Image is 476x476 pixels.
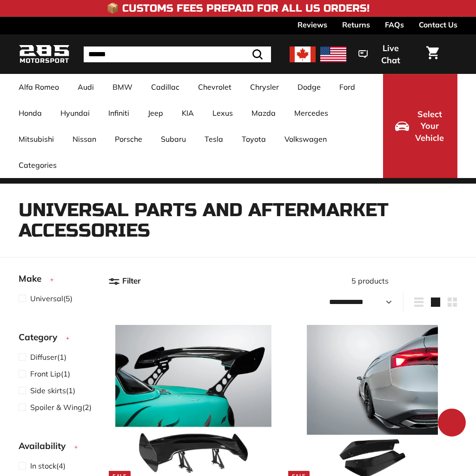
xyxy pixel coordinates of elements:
[30,403,82,412] span: Spoiler & Wing
[232,126,275,152] a: Toyota
[30,460,66,471] span: (4)
[9,100,51,126] a: Honda
[51,100,99,126] a: Hyundai
[241,74,288,100] a: Chrysler
[342,17,370,33] a: Returns
[189,74,241,100] a: Chevrolet
[106,126,152,152] a: Porsche
[19,269,93,292] button: Make
[106,3,370,14] h4: 📦 Customs Fees Prepaid for All US Orders!
[30,386,66,395] span: Side skirts
[30,369,61,378] span: Front Lip
[84,46,271,62] input: Search
[435,409,469,439] inbox-online-store-chat: Shopify online store chat
[30,402,92,413] span: (2)
[414,108,445,144] span: Select Your Vehicle
[19,272,48,285] span: Make
[419,17,457,33] a: Contact Us
[283,275,457,286] div: 5 products
[19,436,93,460] button: Availability
[346,37,421,72] button: Live Chat
[103,74,142,100] a: BMW
[195,126,232,152] a: Tesla
[19,328,93,351] button: Category
[9,152,66,178] a: Categories
[285,100,337,126] a: Mercedes
[9,126,63,152] a: Mitsubishi
[30,368,70,379] span: (1)
[275,126,336,152] a: Volkswagen
[19,43,70,65] img: Logo_285_Motorsport_areodynamics_components
[142,74,189,100] a: Cadillac
[383,74,457,178] button: Select Your Vehicle
[288,74,330,100] a: Dodge
[30,352,57,362] span: Diffuser
[19,331,64,344] span: Category
[19,200,457,241] h1: Universal Parts and Aftermarket Accessories
[99,100,139,126] a: Infiniti
[30,461,56,470] span: In stock
[372,42,409,66] span: Live Chat
[203,100,242,126] a: Lexus
[172,100,203,126] a: KIA
[63,126,106,152] a: Nissan
[139,100,172,126] a: Jeep
[385,17,404,33] a: FAQs
[297,17,327,33] a: Reviews
[330,74,364,100] a: Ford
[30,351,66,363] span: (1)
[30,293,73,304] span: (5)
[152,126,195,152] a: Subaru
[30,385,75,396] span: (1)
[9,74,68,100] a: Alfa Romeo
[108,269,141,293] button: Filter
[68,74,103,100] a: Audi
[421,39,444,70] a: Cart
[19,439,73,453] span: Availability
[30,294,63,303] span: Universal
[242,100,285,126] a: Mazda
